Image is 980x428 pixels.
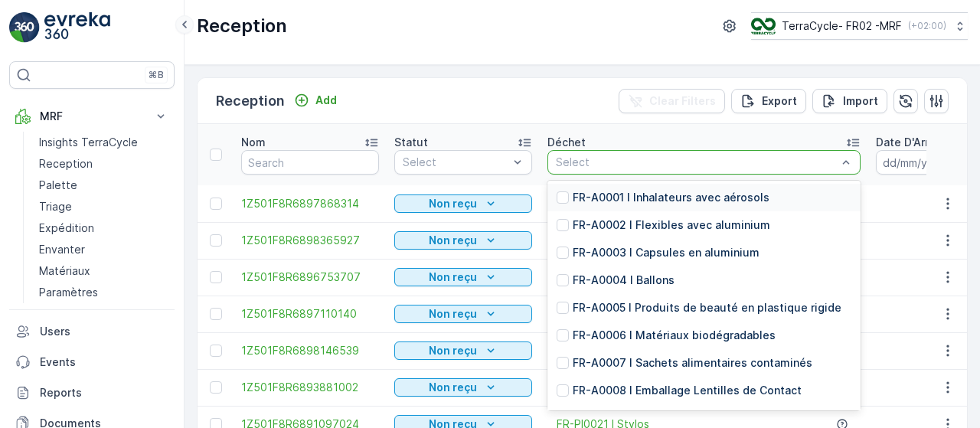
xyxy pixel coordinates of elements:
[573,245,759,260] p: FR-A0003 I Capsules en aluminium
[731,89,806,113] button: Export
[241,270,379,285] a: 1Z501F8R6896753707
[429,196,477,211] p: Non reçu
[556,155,837,170] p: Select
[619,89,725,113] button: Clear Filters
[39,285,98,300] p: Paramètres
[197,14,287,38] p: Reception
[394,231,532,250] button: Non reçu
[429,343,477,358] p: Non reçu
[288,91,343,109] button: Add
[315,93,337,108] p: Add
[649,93,716,109] p: Clear Filters
[9,377,175,408] a: Reports
[210,198,222,210] div: Toggle Row Selected
[429,233,477,248] p: Non reçu
[241,135,266,150] p: Nom
[33,217,175,239] a: Expédition
[210,234,222,247] div: Toggle Row Selected
[394,378,532,397] button: Non reçu
[241,150,379,175] input: Search
[573,190,769,205] p: FR-A0001 I Inhalateurs avec aérosols
[573,328,776,343] p: FR-A0006 I Matériaux biodégradables
[216,90,285,112] p: Reception
[210,381,222,394] div: Toggle Row Selected
[403,155,508,170] p: Select
[39,178,77,193] p: Palette
[394,194,532,213] button: Non reçu
[394,268,532,286] button: Non reçu
[573,273,675,288] p: FR-A0004 I Ballons
[394,135,428,150] p: Statut
[573,355,812,371] p: FR-A0007 I Sachets alimentaires contaminés
[782,18,902,34] p: TerraCycle- FR02 -MRF
[33,260,175,282] a: Matériaux
[210,345,222,357] div: Toggle Row Selected
[876,135,952,150] p: Date D'Arrivée
[908,20,946,32] p: ( +02:00 )
[39,242,85,257] p: Envanter
[843,93,878,109] p: Import
[33,175,175,196] a: Palette
[40,324,168,339] p: Users
[429,306,477,322] p: Non reçu
[812,89,887,113] button: Import
[241,343,379,358] a: 1Z501F8R6898146539
[33,282,175,303] a: Paramètres
[40,354,168,370] p: Events
[394,305,532,323] button: Non reçu
[547,135,586,150] p: Déchet
[39,199,72,214] p: Triage
[39,221,94,236] p: Expédition
[210,308,222,320] div: Toggle Row Selected
[573,383,802,398] p: FR-A0008 I Emballage Lentilles de Contact
[241,380,379,395] a: 1Z501F8R6893881002
[149,69,164,81] p: ⌘B
[39,156,93,172] p: Reception
[33,132,175,153] a: Insights TerraCycle
[40,385,168,400] p: Reports
[39,263,90,279] p: Matériaux
[429,270,477,285] p: Non reçu
[9,347,175,377] a: Events
[39,135,138,150] p: Insights TerraCycle
[9,316,175,347] a: Users
[241,233,379,248] a: 1Z501F8R6898365927
[33,153,175,175] a: Reception
[44,12,110,43] img: logo_light-DOdMpM7g.png
[394,341,532,360] button: Non reçu
[241,196,379,211] a: 1Z501F8R6897868314
[751,12,968,40] button: TerraCycle- FR02 -MRF(+02:00)
[9,101,175,132] button: MRF
[241,306,379,322] a: 1Z501F8R6897110140
[40,109,144,124] p: MRF
[762,93,797,109] p: Export
[210,271,222,283] div: Toggle Row Selected
[33,239,175,260] a: Envanter
[429,380,477,395] p: Non reçu
[9,12,40,43] img: logo
[33,196,175,217] a: Triage
[573,300,841,315] p: FR-A0005 I Produits de beauté en plastique rigide
[751,18,776,34] img: terracycle.png
[573,217,770,233] p: FR-A0002 I Flexibles avec aluminium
